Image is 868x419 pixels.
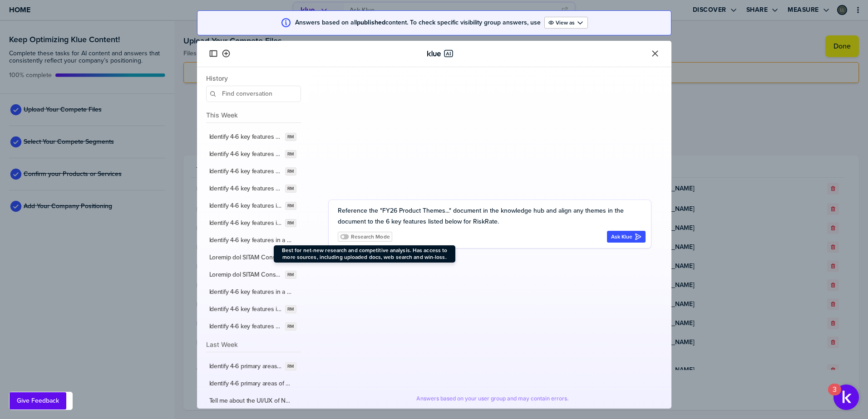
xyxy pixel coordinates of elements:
button: Identify 4-6 key features for a SaaS GRC insights and benchmarking capabilities like NAVEX's GRC ... [203,128,303,146]
button: Analyze how NAVEX Conflict of Interest Disclosure Management solutions compete compared to the fo... [203,249,303,266]
span: RM [287,151,294,158]
button: Identify 4-6 key features in a third-party screening and assessment risk management software solu... [203,232,303,249]
button: Identify 4-6 key features of a disclosure management software solution. In 1-2 sentences, provide... [203,318,303,335]
input: Find conversation [206,86,301,102]
textarea: Reference the "FY26 Product Themes..." document in the knowledge hub and align any themes in the ... [338,205,646,227]
button: Identify 4-6 key features in a compliance training and associated learning management software so... [203,197,303,214]
label: Loremip dol SITAM Consecte ad Elitsedd Eiusmodtem Incididunt utlaboree dolorem aliquaen ad min ve... [209,253,293,262]
span: RM [287,323,294,330]
button: Identify 4-6 key features in a policy and procedure management software solution. In 1-2 sentence... [203,214,303,232]
button: Analyze how NAVEX Incident Management (EthicsPoint) solution addresses the following six market e... [203,266,303,283]
button: Tell me about the UI/UX of NAVEX Compliance Training solutions [203,392,303,409]
span: RM [287,271,294,278]
div: 3 [833,390,837,401]
strong: published [357,18,385,27]
label: Identify 4-6 key features in a whistleblowing/incident management software solution. In 1-2 sente... [209,288,293,296]
label: Tell me about the UI/UX of NAVEX Compliance Training solutions [209,397,293,405]
label: Identify 4-6 primary areas of AI functionality/solutions for a GRC platform SaaS company. Provide... [209,380,293,388]
button: Identify 4-6 key features in a whistleblowing/incident management software solution. In 1-2 sente... [203,283,303,301]
span: RM [287,168,294,175]
label: View as [556,19,575,26]
span: Best for net-new research and competitive analysis. Has access to more sources, including uploade... [277,247,452,261]
button: Identify 4-6 primary areas of AI functionality/solutions for a GRC platform SaaS company. Provide... [203,375,303,392]
div: Ask Klue [611,233,641,240]
button: Identify 4-6 key features for an integrated risk management software solution, like NAVEX's IRM/L... [203,180,303,197]
label: Identify 4-6 key features in a compliance training and associated learning management software so... [209,202,282,210]
button: Identify 4-6 key features for a SaaS GRC Platform solution like NAVEX's NAVEX One Platform. In 1-... [203,146,303,163]
span: Research Mode [351,234,390,240]
span: Answers based on all content. To check specific visibility group answers, use [295,19,541,26]
label: Identify 4-6 key features for a SaaS GRC insights and benchmarking capabilities like [PERSON_NAME... [209,133,282,141]
span: RM [287,219,294,227]
label: Identify 4-6 key features for an integrated risk management software solution, like NAVEX's IRM/L... [209,185,282,193]
label: Identify 4-6 key features in a policy and procedure management software solution. In 1-2 sentence... [209,219,282,227]
button: Give Feedback [10,392,66,409]
span: This Week [206,111,301,119]
label: Identify 4-6 key features for a SMB whistleblowing solution like NAVEX's WhistleB. In 1-2 sentenc... [209,167,282,175]
button: Open Drop [544,17,588,29]
label: Identify 4-6 key features of a disclosure management software solution. In 1-2 sentences, provide... [209,322,282,331]
button: Close [650,48,661,59]
span: RM [287,185,294,192]
button: Open Resource Center, 3 new notifications [833,385,859,410]
span: History [206,74,301,82]
button: Identify 4-6 primary areas of incident management for a GRC platform SaaS company. Provide a 1-2 ... [203,358,303,375]
span: RM [287,133,294,141]
span: RM [287,306,294,313]
button: Identify 4-6 key features for a SMB whistleblowing solution like NAVEX's WhistleB. In 1-2 sentenc... [203,163,303,180]
label: Identify 4-6 primary areas of incident management for a GRC platform SaaS company. Provide a 1-2 ... [209,362,282,370]
span: Answers based on your user group and may contain errors. [416,395,569,402]
button: Identify 4-6 key features in a conflict of interest disclosure management software solution. In 1... [203,301,303,318]
span: Last Week [206,341,301,348]
label: Identify 4-6 key features for a SaaS GRC Platform solution like NAVEX's NAVEX One Platform. In 1-... [209,150,282,158]
label: Loremip dol SITAM Consecte Adipiscing (ElitseDdoei) temporin utlaboree dol magnaaliq eni admini v... [209,271,282,279]
span: RM [287,363,294,370]
label: Identify 4-6 key features in a third-party screening and assessment risk management software solu... [209,236,293,244]
span: RM [287,202,294,209]
label: Identify 4-6 key features in a conflict of interest disclosure management software solution. In 1... [209,305,282,313]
